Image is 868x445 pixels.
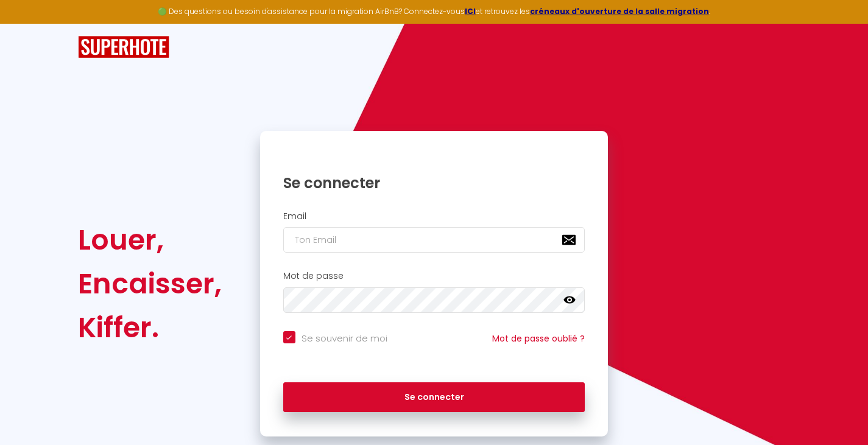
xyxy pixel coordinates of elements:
a: ICI [465,6,476,16]
a: Mot de passe oublié ? [492,332,585,345]
button: Se connecter [283,382,585,413]
h2: Mot de passe [283,271,585,281]
h1: Se connecter [283,173,585,192]
div: Encaisser, [78,262,222,306]
img: SuperHote logo [78,36,169,58]
div: Kiffer. [78,306,222,349]
div: Louer, [78,218,222,262]
h2: Email [283,211,585,222]
a: créneaux d'ouverture de la salle migration [530,6,709,16]
input: Ton Email [283,227,585,253]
